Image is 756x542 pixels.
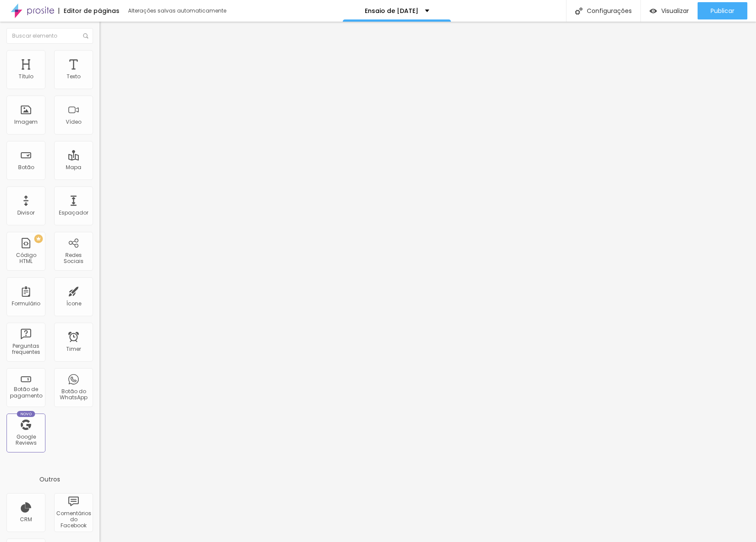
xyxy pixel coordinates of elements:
[9,386,43,399] div: Botão de pagamento
[56,510,90,529] div: Comentários do Facebook
[17,210,35,216] div: Divisor
[14,119,38,125] div: Imagem
[9,252,43,265] div: Código HTML
[9,343,43,356] div: Perguntas frequentes
[66,119,81,125] div: Vídeo
[83,33,88,38] img: Icone
[20,516,32,523] div: CRM
[365,8,418,14] p: Ensaio de [DATE]
[19,74,33,80] div: Título
[128,8,228,13] div: Alterações salvas automaticamente
[711,7,734,14] span: Publicar
[58,8,119,14] div: Editor de páginas
[650,7,657,15] img: view-1.svg
[18,164,34,170] div: Botão
[698,2,747,19] button: Publicar
[641,2,698,19] button: Visualizar
[67,74,80,80] div: Texto
[17,411,35,417] div: Novo
[12,301,40,307] div: Formulário
[56,252,90,265] div: Redes Sociais
[661,7,689,14] span: Visualizar
[9,434,43,446] div: Google Reviews
[56,388,90,401] div: Botão do WhatsApp
[6,28,93,44] input: Buscar elemento
[59,210,88,216] div: Espaçador
[100,22,756,542] iframe: Editor
[575,7,582,15] img: Icone
[66,164,81,170] div: Mapa
[66,346,81,352] div: Timer
[66,301,81,307] div: Ícone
